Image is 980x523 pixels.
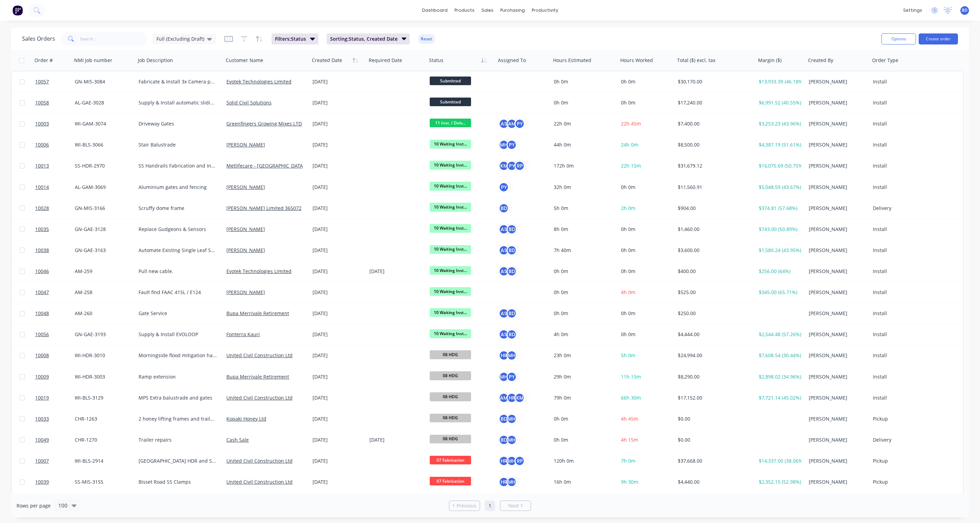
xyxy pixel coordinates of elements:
div: $17,240.00 [678,99,749,106]
button: MHPY [499,140,517,150]
div: AM-260 [75,310,130,317]
div: [PERSON_NAME] [809,352,865,359]
div: [PERSON_NAME] [809,289,865,296]
div: [DATE] [313,373,364,380]
div: Replace Gudgeons & Sensors [139,226,217,233]
span: 22h 15m [621,162,641,169]
div: $525.00 [678,289,749,296]
button: ASBD [499,245,517,255]
a: 10048 [35,303,75,324]
a: 10056 [35,324,75,345]
span: 22h 45m [621,120,641,127]
div: Install [873,331,915,338]
span: BD [962,7,968,13]
a: Greenfingers Growing Mixes LTD [226,120,302,127]
input: Search... [80,32,147,46]
div: $30,170.00 [678,78,749,85]
div: 0h 0m [554,268,612,275]
div: Scruffy dome frame [139,205,217,212]
div: Driveway Gates [139,120,217,127]
div: MH [507,414,517,424]
div: Install [873,99,915,106]
div: [PERSON_NAME] [809,226,865,233]
div: BD [499,414,509,424]
a: dashboard [419,5,451,16]
span: 10006 [35,141,49,148]
div: BD [507,308,517,319]
div: RP [514,161,525,171]
span: 10 Waiting Inst... [430,182,471,190]
div: [DATE] [313,141,364,148]
span: 0h 0m [621,99,635,106]
button: Reset [418,34,435,44]
span: 0h 0m [621,310,635,316]
a: 10028 [35,198,75,219]
span: 10009 [35,373,49,380]
div: Total ($) excl. tax [677,57,715,64]
div: Stair Balustrade [139,141,217,148]
span: 10 Waiting Inst... [430,329,471,338]
div: Aluminium gates and fencing [139,184,217,191]
div: [DATE] [313,247,364,254]
span: 08 HDG [430,371,471,380]
button: ASBD [499,224,517,234]
div: BD [507,329,517,340]
div: $374.81 (57.68%) [759,205,801,212]
div: SS Handrails Fabrication and Install [139,162,217,169]
div: Install [873,120,915,127]
span: 10007 [35,457,49,464]
span: Previous [457,502,476,509]
span: 10035 [35,226,49,233]
div: BD [499,203,509,213]
span: 10 Waiting Inst... [430,287,471,296]
div: Install [873,373,915,380]
div: Required Date [369,57,402,64]
div: [PERSON_NAME] [809,99,865,106]
button: MHPY [499,372,517,382]
a: 10003 [35,113,75,134]
button: Create order [919,33,958,44]
div: $1,580.24 (43.95%) [759,247,801,254]
button: ASAMPY [499,119,525,129]
div: 23h 0m [554,352,612,359]
div: $400.00 [678,268,749,275]
div: purchasing [497,5,528,16]
span: 10003 [35,120,49,127]
div: PY [507,161,517,171]
div: [PERSON_NAME] [809,78,865,85]
div: Install [873,78,915,85]
div: Delivery [873,205,915,212]
div: MH [499,372,509,382]
div: Supply & Install automatic sliding gate [139,99,217,106]
div: Gate Service [139,310,217,317]
div: Install [873,352,915,359]
div: $1,460.00 [678,226,749,233]
div: 0h 0m [554,289,612,296]
div: Install [873,310,915,317]
div: Install [873,141,915,148]
button: KMPYRP [499,161,525,171]
button: Sorting:Status, Created Date [327,33,410,44]
div: Job Description [138,57,173,64]
div: 44h 0m [554,141,612,148]
a: [PERSON_NAME] [226,289,265,295]
span: 0h 0m [621,247,635,253]
div: products [451,5,478,16]
a: Cash Sale [226,436,249,443]
div: MH [507,477,517,487]
div: BD [507,266,517,276]
div: WI-GAM-3074 [75,120,130,127]
div: MH [507,435,517,445]
div: NMI Job number [74,57,112,64]
span: 0h 0m [621,78,635,85]
div: $31,679.12 [678,162,749,169]
div: $2,898.02 (34.96%) [759,373,801,380]
span: Sorting: Status, Created Date [330,36,398,42]
div: [DATE] [313,352,364,359]
span: Submitted [430,98,471,106]
a: 10008 [35,345,75,366]
button: Options [881,33,916,44]
div: 32h 0m [554,184,612,191]
a: Evotek Technologies Limited [226,268,292,274]
span: Next [508,502,519,509]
